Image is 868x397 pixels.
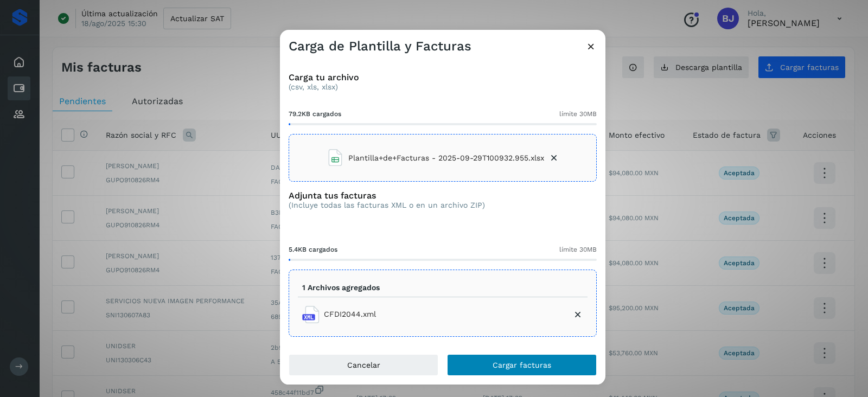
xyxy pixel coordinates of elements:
[348,152,544,164] span: Plantilla+de+Facturas - 2025-09-29T100932.955.xlsx
[289,39,471,54] h3: Carga de Plantilla y Facturas
[493,361,551,369] span: Cargar facturas
[559,109,597,119] span: límite 30MB
[289,201,485,210] p: (Incluye todas las facturas XML o en un archivo ZIP)
[347,361,380,369] span: Cancelar
[302,283,380,292] p: 1 Archivos agregados
[289,190,485,201] h3: Adjunta tus facturas
[289,245,337,254] span: 5.4KB cargados
[289,82,597,92] p: (csv, xls, xlsx)
[324,309,376,320] span: CFDI2044.xml
[289,354,438,376] button: Cancelar
[447,354,597,376] button: Cargar facturas
[559,245,597,254] span: límite 30MB
[289,72,597,82] h3: Carga tu archivo
[289,109,341,119] span: 79.2KB cargados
